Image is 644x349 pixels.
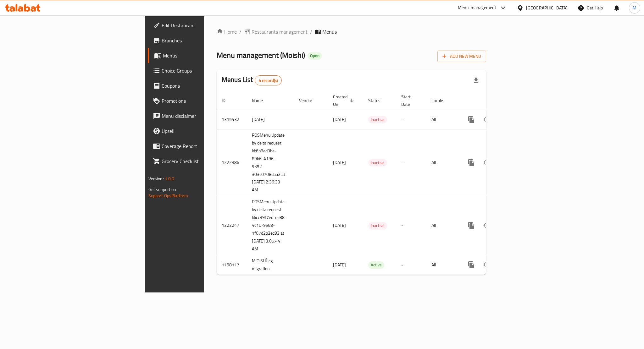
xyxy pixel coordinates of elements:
span: Menus [322,28,337,35]
span: Menu disclaimer [162,112,248,120]
span: Active [368,261,384,269]
a: Restaurants management [244,28,308,35]
td: M’OISHÎ-cg migration [247,255,294,275]
span: Name [252,97,271,104]
span: Choice Groups [162,67,248,74]
span: Restaurants management [252,28,308,35]
button: more [464,155,479,170]
span: Vendor [299,97,320,104]
a: Menus [148,48,253,63]
span: Locale [431,97,451,104]
a: Promotions [148,93,253,108]
table: enhanced table [217,91,529,275]
span: 4 record(s) [255,78,282,84]
a: Support.OpsPlatform [148,192,188,200]
td: - [396,196,426,255]
td: POSMenu Update by delta request Id:6b8ad3be-89b6-4196-9352-303c0708daa2 at [DATE] 2:36:33 AM [247,129,294,196]
span: Inactive [368,222,387,229]
span: Branches [162,37,248,44]
span: Coverage Report [162,142,248,150]
span: Promotions [162,97,248,105]
button: more [464,257,479,272]
a: Edit Restaurant [148,18,253,33]
a: Grocery Checklist [148,154,253,169]
span: 1.0.0 [165,175,175,183]
td: POSMenu Update by delta request Id:cc39f7ed-ee88-4c10-9e68-1f07d2b3ec83 at [DATE] 3:05:44 AM [247,196,294,255]
button: Change Status [479,155,494,170]
button: Change Status [479,112,494,127]
span: Coupons [162,82,248,90]
td: All [426,255,459,275]
span: [DATE] [333,221,346,229]
a: Upsell [148,123,253,139]
span: Menu management ( Moishi ) [217,48,305,62]
button: Change Status [479,257,494,272]
button: Add New Menu [437,51,486,62]
span: Grocery Checklist [162,157,248,165]
a: Menu disclaimer [148,108,253,123]
span: [DATE] [333,261,346,269]
td: [DATE] [247,110,294,129]
a: Choice Groups [148,63,253,78]
div: [GEOGRAPHIC_DATA] [526,4,568,11]
td: All [426,110,459,129]
th: Actions [459,91,529,110]
span: Start Date [401,93,419,108]
a: Branches [148,33,253,48]
span: Edit Restaurant [162,22,248,29]
span: Status [368,97,389,104]
span: Inactive [368,159,387,166]
span: Add New Menu [442,52,481,60]
span: Upsell [162,127,248,135]
span: [DATE] [333,158,346,166]
nav: breadcrumb [217,28,486,35]
button: more [464,218,479,233]
span: ID [222,97,234,104]
a: Coverage Report [148,139,253,154]
span: Menus [163,52,248,59]
div: Total records count [255,75,282,85]
button: more [464,112,479,127]
div: Open [308,52,322,60]
div: Export file [469,73,484,88]
td: - [396,129,426,196]
span: Get support on: [148,185,177,194]
li: / [310,28,312,35]
span: Version: [148,175,164,183]
span: Inactive [368,116,387,123]
div: Menu-management [458,4,497,12]
button: Change Status [479,218,494,233]
h2: Menus List [222,75,282,85]
a: Coupons [148,78,253,93]
span: [DATE] [333,115,346,123]
td: All [426,196,459,255]
span: Created On [333,93,356,108]
span: Open [308,53,322,58]
td: - [396,110,426,129]
td: All [426,129,459,196]
span: M [633,4,636,11]
td: - [396,255,426,275]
